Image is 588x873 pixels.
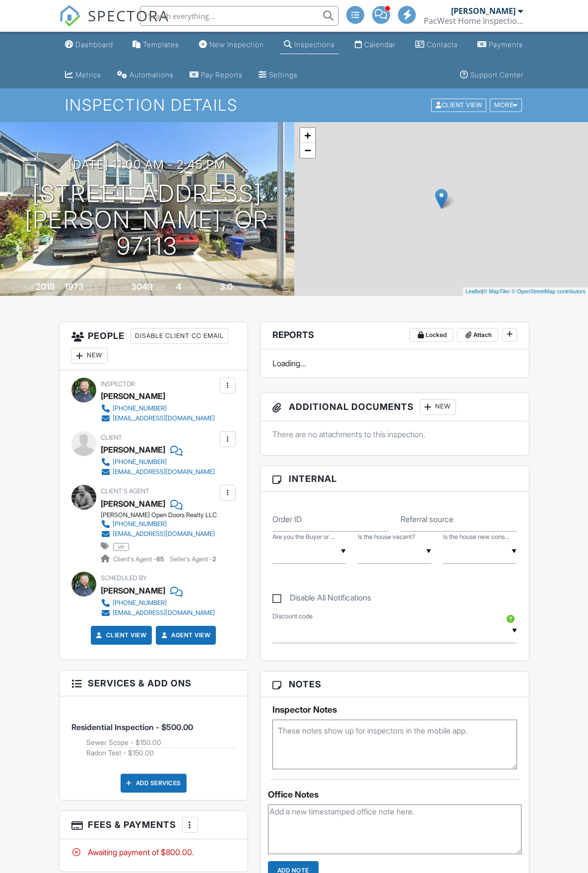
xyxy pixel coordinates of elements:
[113,520,167,528] div: [PHONE_NUMBER]
[154,284,167,291] span: sq.ft.
[101,574,147,582] span: Scheduled By
[186,66,247,84] a: Pay Reports
[65,281,84,292] div: 1973
[272,429,517,440] p: There are no attachments to this inspection.
[420,399,456,415] div: New
[113,404,167,412] div: [PHONE_NUMBER]
[272,593,371,605] label: Disable All Notifications
[443,533,509,541] label: Is the house new construction?
[60,322,248,370] h3: People
[101,413,215,423] a: [EMAIL_ADDRESS][DOMAIN_NAME]
[101,583,165,598] div: [PERSON_NAME]
[60,811,248,839] h3: Fees & Payments
[101,519,215,529] a: [PHONE_NUMBER]
[470,70,523,79] div: Support Center
[113,555,166,563] span: Client's Agent -
[456,66,527,84] a: Support Center
[268,790,522,800] div: Office Notes
[272,514,302,525] label: Order ID
[113,599,167,607] div: [PHONE_NUMBER]
[36,281,55,292] div: 2018
[113,66,178,84] a: Automations (Advanced)
[140,6,338,26] input: Search everything...
[101,434,122,441] span: Client
[101,457,215,467] a: [PHONE_NUMBER]
[272,533,335,541] label: Are you the Buyer or the Agent?
[431,99,486,112] div: Client View
[300,143,315,158] a: Zoom out
[261,672,529,697] h3: Notes
[463,287,588,296] div: |
[156,555,164,563] strong: 65
[101,389,165,403] div: [PERSON_NAME]
[88,5,169,26] span: SPECTORA
[183,284,210,291] span: bedrooms
[16,181,278,259] h1: [STREET_ADDRESS] [PERSON_NAME], OR 97113
[451,6,516,16] div: [PERSON_NAME]
[61,36,117,54] a: Dashboard
[212,555,216,563] strong: 2
[261,393,529,421] h3: Additional Documents
[101,467,215,477] a: [EMAIL_ADDRESS][DOMAIN_NAME]
[113,468,215,476] div: [EMAIL_ADDRESS][DOMAIN_NAME]
[130,70,174,79] div: Automations
[176,281,182,292] div: 4
[101,608,215,618] a: [EMAIL_ADDRESS][DOMAIN_NAME]
[59,13,169,34] a: SPECTORA
[86,748,236,758] li: Add on: Radon Test
[489,40,523,49] div: Payments
[465,288,482,294] a: Leaflet
[71,847,236,858] div: Awaiting payment of $800.00.
[71,348,108,364] div: New
[131,281,153,292] div: 3049
[71,722,193,732] span: Residential Inspection - $500.00
[61,66,105,84] a: Metrics
[300,128,315,143] a: Zoom in
[143,40,179,49] div: Templates
[101,380,135,388] span: Inspector
[94,630,147,640] a: Client View
[159,630,210,640] a: Agent View
[109,284,130,291] span: Lot Size
[101,496,165,511] a: [PERSON_NAME]
[113,530,215,538] div: [EMAIL_ADDRESS][DOMAIN_NAME]
[269,70,298,79] div: Settings
[71,704,236,766] li: Service: Residential Inspection
[294,40,335,49] div: Inspections
[473,36,527,54] a: Payments
[101,511,223,519] div: [PERSON_NAME] Open Doors Realty LLC
[430,101,489,108] a: Client View
[358,533,415,541] label: Is the house vacant?
[121,774,187,793] div: Add Services
[101,487,149,495] span: Client's Agent
[400,514,454,525] label: Referral source
[427,40,458,49] div: Contacts
[113,414,215,422] div: [EMAIL_ADDRESS][DOMAIN_NAME]
[483,288,510,294] a: © MapTiler
[23,284,34,291] span: Built
[59,5,81,27] img: The Best Home Inspection Software - Spectora
[65,96,523,114] h1: Inspection Details
[195,36,268,54] a: New Inspection
[85,284,99,291] span: sq. ft.
[351,36,399,54] a: Calendar
[234,284,262,291] span: bathrooms
[131,328,228,344] div: Disable Client CC Email
[86,738,236,748] li: Add on: Sewer Scope
[272,705,517,715] h5: Inspector Notes
[75,40,113,49] div: Dashboard
[68,158,225,171] h3: [DATE] 11:00 am - 2:45 pm
[512,288,586,294] a: © OpenStreetMap contributors
[101,442,165,457] div: [PERSON_NAME]
[101,598,215,608] a: [PHONE_NUMBER]
[209,40,264,49] div: New Inspection
[261,466,529,492] h3: Internal
[75,70,101,79] div: Metrics
[129,36,183,54] a: Templates
[490,99,522,112] div: More
[411,36,462,54] a: Contacts
[255,66,302,84] a: Settings
[364,40,395,49] div: Calendar
[113,458,167,466] div: [PHONE_NUMBER]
